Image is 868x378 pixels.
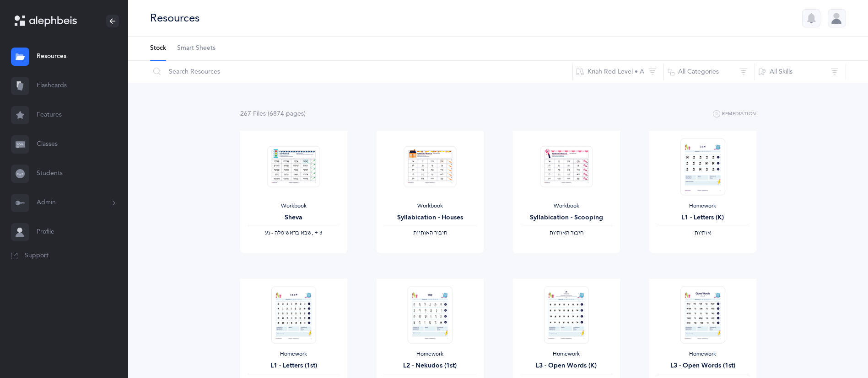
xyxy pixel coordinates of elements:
span: Support [25,251,49,261]
div: Workbook [520,202,613,210]
iframe: Drift Widget Chat Controller [822,332,857,367]
div: Homework [657,202,749,210]
img: Sheva-Workbook-Red_EN_thumbnail_1754012358.png [267,146,320,187]
img: Homework_L1_Letters_O_Red_EN_thumbnail_1731215195.png [271,286,316,343]
span: s [263,110,266,117]
img: Homework_L3_OpenWords_R_EN_thumbnail_1731229486.png [544,286,588,343]
button: All Skills [755,61,846,83]
div: L3 - Open Words (K) [520,361,613,371]
div: Homework [384,351,476,358]
img: Homework_L2_Nekudos_R_EN_1_thumbnail_1731617499.png [407,286,452,343]
span: Smart Sheets [177,44,216,53]
span: (6874 page ) [268,110,306,117]
div: Homework [248,351,340,358]
div: L1 - Letters (1st) [248,361,340,371]
div: L1 - Letters (K) [657,213,749,223]
div: L2 - Nekudos (1st) [384,361,476,371]
button: Kriah Red Level • A [572,61,664,83]
span: ‫שבא בראש מלה - נע‬ [265,229,312,236]
input: Search Resources [150,61,573,83]
div: ‪, + 3‬ [248,229,340,237]
div: Resources [150,11,199,26]
div: L3 - Open Words (1st) [657,361,749,371]
div: Sheva [248,213,340,223]
button: All Categories [663,61,755,83]
div: Syllabication - Scooping [520,213,613,223]
img: Syllabication-Workbook-Level-1-EN_Red_Scooping_thumbnail_1741114434.png [540,146,593,187]
span: ‫חיבור האותיות‬ [413,229,447,236]
div: Homework [657,351,749,358]
img: Syllabication-Workbook-Level-1-EN_Red_Houses_thumbnail_1741114032.png [404,146,456,187]
span: ‫חיבור האותיות‬ [550,229,583,236]
span: 267 File [240,110,266,117]
img: Homework_L3_OpenWords_O_Red_EN_thumbnail_1731217670.png [680,286,725,343]
div: Syllabication - Houses [384,213,476,223]
div: Workbook [384,202,476,210]
span: s [301,110,304,117]
button: Remediation [713,109,756,120]
span: ‫אותיות‬ [695,229,711,236]
div: Homework [520,351,613,358]
img: Homework_L1_Letters_R_EN_thumbnail_1731214661.png [680,138,725,195]
div: Workbook [248,202,340,210]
